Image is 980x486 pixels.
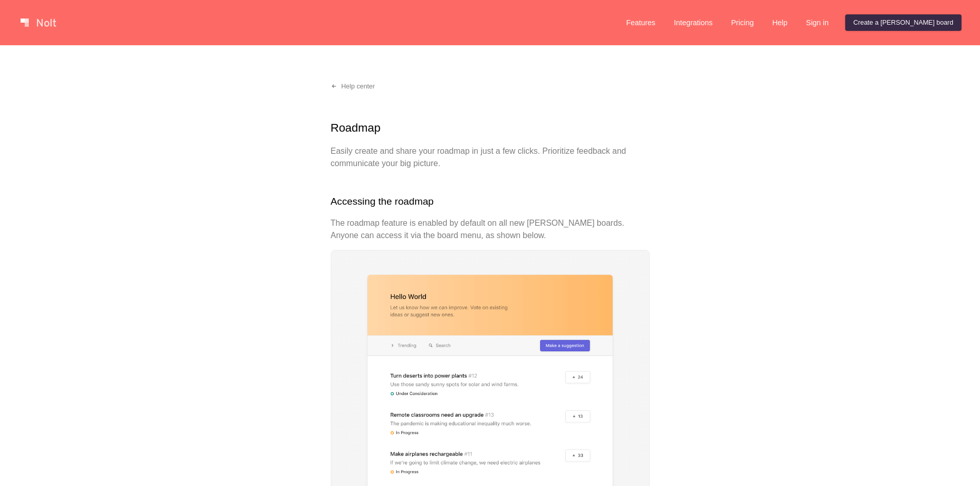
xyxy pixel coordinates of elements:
[331,194,650,209] h2: Accessing the roadmap
[666,14,721,31] a: Integrations
[845,14,961,31] a: Create a [PERSON_NAME] board
[618,14,664,31] a: Features
[331,119,650,137] h1: Roadmap
[798,14,837,31] a: Sign in
[331,217,650,242] p: The roadmap feature is enabled by default on all new [PERSON_NAME] boards. Anyone can access it v...
[331,145,650,170] p: Easily create and share your roadmap in just a few clicks. Prioritize feedback and communicate yo...
[323,78,383,95] a: Help center
[723,14,762,31] a: Pricing
[764,14,796,31] a: Help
